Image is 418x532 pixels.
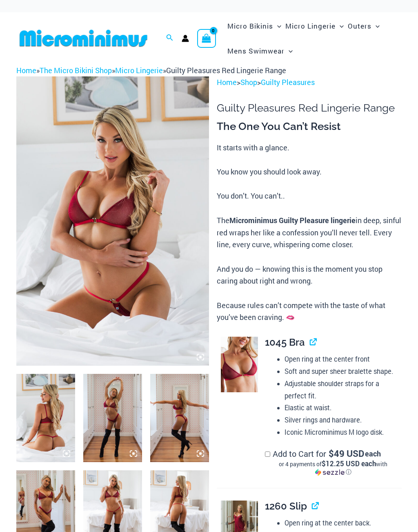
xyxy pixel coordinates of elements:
span: Micro Bikinis [227,16,273,36]
a: View Shopping Cart, empty [197,29,216,48]
img: Guilty Pleasures Red 1045 Bra 6045 Thong [150,374,209,462]
a: Account icon link [182,35,189,42]
a: Home [217,77,237,87]
span: 49 USD [329,449,364,458]
li: Silver rings and hardware. [285,414,402,426]
span: Guilty Pleasures Red Lingerie Range [166,65,286,75]
img: Guilty Pleasures Red 1045 Bra 6045 Thong [83,374,142,462]
span: Outers [348,16,371,36]
p: > > [217,76,402,89]
div: or 4 payments of with [265,460,402,476]
a: Micro LingerieMenu ToggleMenu Toggle [283,13,346,38]
span: » » » [16,65,286,75]
h1: Guilty Pleasures Red Lingerie Range [217,102,402,114]
a: Home [16,65,36,75]
span: each [365,449,381,458]
a: Search icon link [166,33,173,44]
nav: Site Navigation [224,12,402,65]
a: Micro Lingerie [115,65,163,75]
span: $12.25 USD each [322,459,376,468]
label: Add to Cart for [265,448,402,476]
span: Menu Toggle [273,16,281,36]
span: $ [329,447,334,459]
li: Iconic Microminimus M logo disk. [285,426,402,438]
li: Adjustable shoulder straps for a perfect fit. [285,378,402,402]
span: Micro Lingerie [285,16,336,36]
img: Guilty Pleasures Red 1045 Bra 689 Micro [16,76,209,366]
a: Shop [240,77,257,87]
li: Soft and super sheer bralette shape. [285,365,402,378]
h3: The One You Can’t Resist [217,120,402,134]
span: 1260 Slip [265,500,307,512]
li: Elastic at waist. [285,402,402,414]
p: It starts with a glance. You know you should look away. You don’t. You can’t.. The in deep, sinfu... [217,142,402,324]
a: Micro BikinisMenu ToggleMenu Toggle [225,13,283,38]
a: Guilty Pleasures [261,77,315,87]
a: The Micro Bikini Shop [40,65,112,75]
img: MM SHOP LOGO FLAT [16,29,151,47]
img: Guilty Pleasures Red 1045 Bra 689 Micro [16,374,75,462]
img: Sezzle [315,469,345,476]
a: OutersMenu ToggleMenu Toggle [346,13,382,38]
img: Guilty Pleasures Red 1045 Bra [221,337,258,392]
input: Add to Cart for$49 USD eachor 4 payments of$12.25 USD eachwithSezzle Click to learn more about Se... [265,452,270,457]
span: Menu Toggle [285,40,293,61]
span: Menu Toggle [371,16,380,36]
b: Microminimus Guilty Pleasure lingerie [229,215,356,225]
li: Open ring at the center front [285,353,402,365]
span: 1045 Bra [265,336,305,348]
div: or 4 payments of$12.25 USD eachwithSezzle Click to learn more about Sezzle [265,460,402,476]
span: Mens Swimwear [227,40,285,61]
li: Open ring at the center back. [285,517,402,529]
a: Mens SwimwearMenu ToggleMenu Toggle [225,38,295,63]
span: Menu Toggle [336,16,344,36]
